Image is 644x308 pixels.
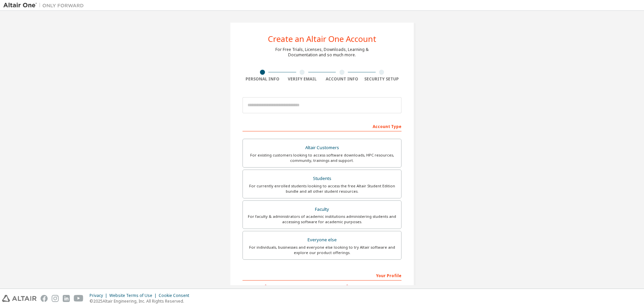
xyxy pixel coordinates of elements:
div: Cookie Consent [159,293,193,298]
div: For currently enrolled students looking to access the free Altair Student Edition bundle and all ... [247,183,397,194]
div: Verify Email [282,76,322,82]
div: For individuals, businesses and everyone else looking to try Altair software and explore our prod... [247,245,397,255]
img: Altair One [3,2,87,9]
div: Altair Customers [247,143,397,152]
div: Account Info [322,76,362,82]
img: linkedin.svg [63,295,70,302]
div: Privacy [90,293,109,298]
label: First Name [243,284,320,289]
div: Students [247,174,397,183]
div: Security Setup [362,76,402,82]
div: Create an Altair One Account [268,35,376,43]
div: Personal Info [243,76,282,82]
div: For faculty & administrators of academic institutions administering students and accessing softwa... [247,214,397,225]
img: altair_logo.svg [2,295,37,302]
img: youtube.svg [74,295,84,302]
label: Last Name [324,284,401,289]
div: Everyone else [247,235,397,245]
div: For existing customers looking to access software downloads, HPC resources, community, trainings ... [247,152,397,163]
div: Website Terms of Use [109,293,159,298]
div: Faculty [247,205,397,214]
div: For Free Trials, Licenses, Downloads, Learning & Documentation and so much more. [275,47,369,58]
p: © 2025 Altair Engineering, Inc. All Rights Reserved. [90,298,193,304]
img: instagram.svg [52,295,59,302]
div: Your Profile [243,270,401,281]
div: Account Type [243,121,401,131]
img: facebook.svg [41,295,48,302]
